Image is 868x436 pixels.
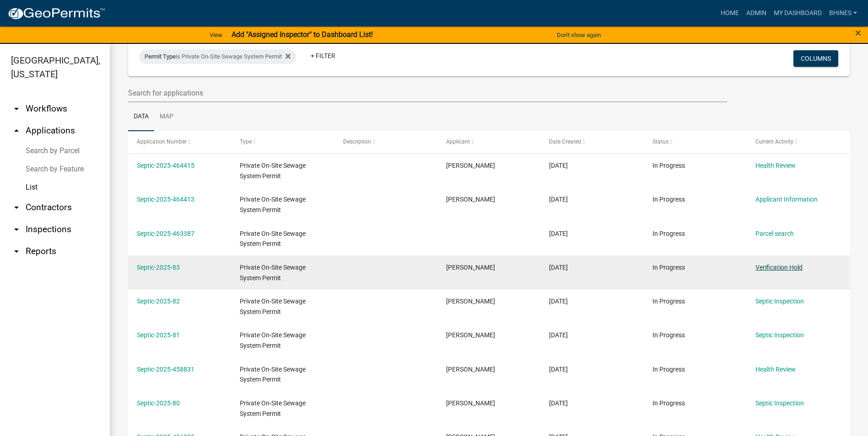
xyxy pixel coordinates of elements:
[240,366,306,383] span: Private On-Site Sewage System Permit
[652,196,685,203] span: In Progress
[743,5,770,22] a: Admin
[549,230,568,237] span: 08/13/2025
[446,399,495,407] span: John Hack II
[825,5,861,22] a: bhines
[755,264,803,271] a: Verification Hold
[643,131,746,153] datatable-header-cell: Status
[240,138,252,145] span: Type
[755,399,804,407] a: Septic Inspection
[303,48,343,64] a: + Filter
[446,331,495,339] span: Kevin Amador
[137,298,180,305] a: Septic-2025-82
[652,138,669,145] span: Status
[755,196,818,203] a: Applicant Information
[240,399,306,417] span: Private On-Site Sewage System Permit
[240,331,306,349] span: Private On-Site Sewage System Permit
[747,131,850,153] datatable-header-cell: Current Activity
[446,366,495,373] span: Neal Grogan
[231,131,334,153] datatable-header-cell: Type
[128,131,231,153] datatable-header-cell: Application Number
[855,27,861,38] button: Close
[446,162,495,169] span: Gary Cheesman
[137,196,194,203] a: Septic-2025-464413
[128,102,154,132] a: Data
[549,162,568,169] span: 08/15/2025
[755,331,804,339] a: Septic Inspection
[206,27,226,43] a: View
[549,366,568,373] span: 08/04/2025
[549,298,568,305] span: 08/12/2025
[770,5,825,22] a: My Dashboard
[549,264,568,271] span: 08/12/2025
[549,196,568,203] span: 08/15/2025
[145,53,176,60] span: Permit Type
[652,331,685,339] span: In Progress
[437,131,540,153] datatable-header-cell: Applicant
[553,27,604,43] button: Don't show again
[793,50,838,67] button: Columns
[128,84,727,102] input: Search for applications
[232,30,373,39] strong: Add "Assigned Inspector" to Dashboard List!
[137,138,187,145] span: Application Number
[446,264,495,271] span: Gary Cheesman
[11,224,22,235] i: arrow_drop_down
[652,264,685,271] span: In Progress
[137,331,180,339] a: Septic-2025-81
[549,399,568,407] span: 08/01/2025
[240,196,306,213] span: Private On-Site Sewage System Permit
[652,230,685,237] span: In Progress
[343,138,371,145] span: Description
[540,131,643,153] datatable-header-cell: Date Created
[137,366,194,373] a: Septic-2025-458831
[154,102,179,132] a: Map
[652,162,685,169] span: In Progress
[755,366,796,373] a: Health Review
[240,264,306,282] span: Private On-Site Sewage System Permit
[549,138,581,145] span: Date Created
[11,202,22,213] i: arrow_drop_down
[11,246,22,257] i: arrow_drop_down
[652,366,685,373] span: In Progress
[652,399,685,407] span: In Progress
[652,298,685,305] span: In Progress
[717,5,743,22] a: Home
[11,125,22,136] i: arrow_drop_up
[11,103,22,114] i: arrow_drop_down
[137,162,194,169] a: Septic-2025-464415
[137,230,194,237] a: Septic-2025-463387
[334,131,437,153] datatable-header-cell: Description
[755,162,796,169] a: Health Review
[755,230,794,237] a: Parcel search
[446,298,495,305] span: John Hack II
[139,49,296,64] div: is Private On-Site Sewage System Permit
[240,230,306,248] span: Private On-Site Sewage System Permit
[240,298,306,315] span: Private On-Site Sewage System Permit
[446,138,470,145] span: Applicant
[446,196,495,203] span: Gary Cheesman
[855,27,861,39] span: ×
[549,331,568,339] span: 08/07/2025
[137,399,180,407] a: Septic-2025-80
[240,162,306,180] span: Private On-Site Sewage System Permit
[137,264,180,271] a: Septic-2025-83
[755,138,793,145] span: Current Activity
[755,298,804,305] a: Septic Inspection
